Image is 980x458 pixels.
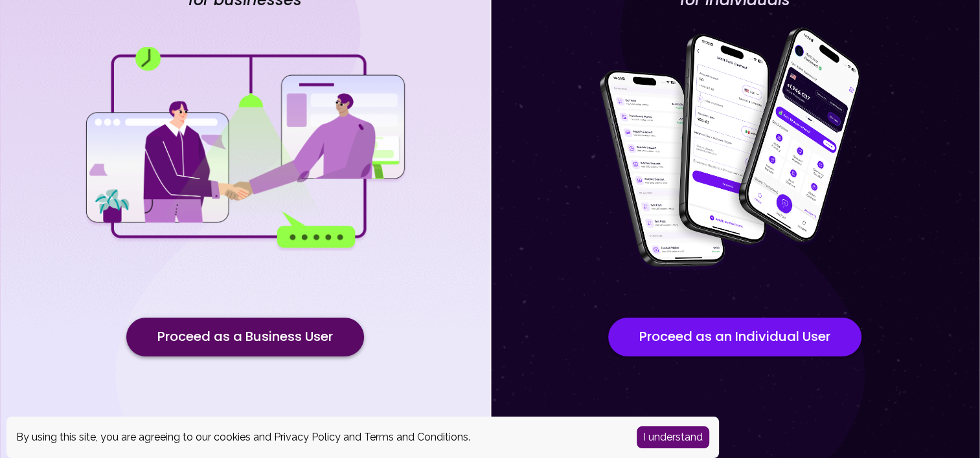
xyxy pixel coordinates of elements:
button: Proceed as an Individual User [608,318,861,356]
img: for individuals [573,20,897,279]
a: Privacy Policy [274,431,341,443]
a: Terms and Conditions [364,431,468,443]
button: Accept cookies [637,426,709,448]
div: By using this site, you are agreeing to our cookies and and . [16,430,617,445]
img: for businesses [83,47,407,251]
button: Proceed as a Business User [126,318,364,356]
